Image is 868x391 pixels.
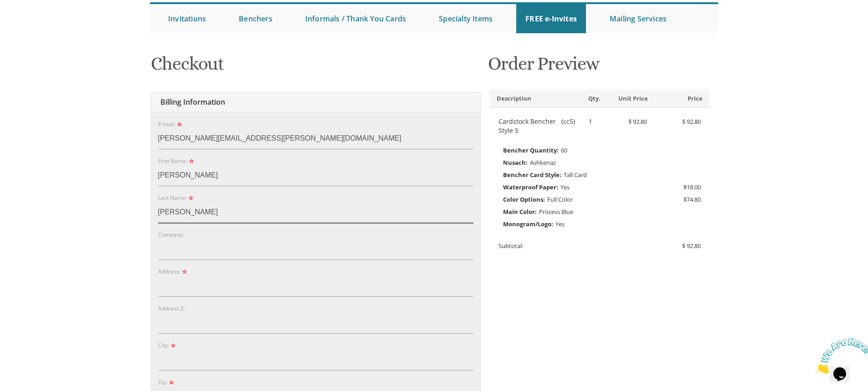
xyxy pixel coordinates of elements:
[530,158,556,167] span: Ashkenaz
[488,54,711,81] h1: Order Preview
[158,157,195,165] label: First Name:
[158,231,184,239] label: Company:
[582,117,600,126] div: 1
[498,117,559,135] span: Cardstock Bencher Style 5
[539,208,573,216] span: Process Blue
[555,220,565,228] span: Yes
[628,117,647,126] span: $ 92.80
[581,94,600,103] div: Qty.
[547,195,573,203] span: Full Color
[490,94,581,103] div: Description
[158,341,177,349] label: City:
[158,97,225,107] span: Billing Information
[601,4,676,33] a: Mailing Services
[561,146,567,154] span: 60
[159,4,215,33] a: Invitations
[600,94,655,103] div: Unit Price
[503,193,545,205] span: Color Options:
[182,270,186,274] img: pc_icon_required.gif
[516,4,586,33] a: FREE e-Invites
[503,144,559,156] span: Bencher Quantity:
[503,181,558,193] span: Waterproof Paper:
[158,268,188,275] label: Address:
[561,117,575,135] span: (cc5)
[230,4,282,33] a: Benchers
[169,381,173,385] img: pc_icon_required.gif
[151,54,481,81] h1: Checkout
[158,120,183,128] label: E-mail:
[296,4,415,33] a: Informals / Thank You Cards
[503,169,561,181] span: Bencher Card Style:
[560,183,570,191] span: Yes
[503,206,537,218] span: Main Color:
[189,159,193,163] img: pc_icon_required.gif
[4,4,60,40] img: Chat attention grabber
[171,344,175,348] img: pc_icon_required.gif
[177,122,181,127] img: pc_icon_required.gif
[683,193,701,205] span: $74.80
[189,196,193,200] img: pc_icon_required.gif
[158,378,175,386] label: Zip:
[812,334,868,377] iframe: chat widget
[655,94,710,103] div: Price
[503,218,553,230] span: Monogram/Logo:
[498,242,523,250] span: Subtotal:
[158,194,195,202] label: Last Name:
[564,171,587,179] span: Tall Card
[682,242,701,250] span: $ 92.80
[683,181,701,193] span: $18.00
[430,4,502,33] a: Specialty Items
[682,117,701,126] span: $ 92.80
[158,305,185,312] label: Address 2:
[503,157,528,168] span: Nusach:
